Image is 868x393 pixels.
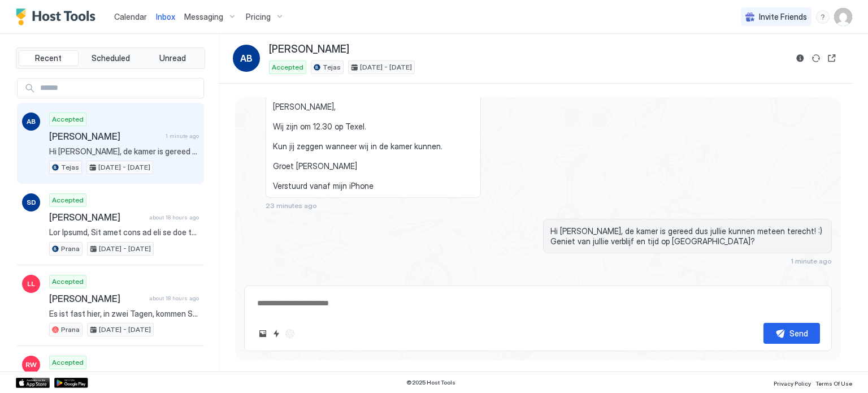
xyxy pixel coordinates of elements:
span: Tejas [61,162,79,172]
a: Host Tools Logo [16,8,101,25]
span: Prana [61,244,80,254]
span: about 18 hours ago [149,214,199,221]
button: Scheduled Messages [727,274,832,290]
span: Privacy Policy [774,380,811,387]
input: Input Field [36,79,203,98]
span: [PERSON_NAME] [49,211,145,223]
a: App Store [16,378,50,388]
button: Sync reservation [809,51,823,65]
span: 1 minute ago [791,257,832,265]
button: Unread [142,50,202,66]
span: SD [27,197,36,208]
a: Privacy Policy [774,377,811,388]
span: AB [240,51,253,65]
span: [DATE] - [DATE] [99,325,151,335]
span: Invite Friends [759,12,807,22]
span: Re: Je hebt een bericht van Bed & Coffee Skilleplaatsje [PERSON_NAME], Wij zijn om 12.30 op Texel... [273,82,474,191]
span: Accepted [52,195,84,205]
span: AB [27,116,36,127]
span: Lor Ipsumd, Sit amet cons ad eli se doe tempo, in utlabore etd Magnaaliquaeni. Admin ve quisnost ... [49,227,199,237]
button: Scheduled [81,50,141,66]
div: Scheduled Messages [742,276,819,288]
span: Messaging [184,12,223,22]
span: Scheduled [92,53,130,63]
span: [PERSON_NAME] [269,43,349,56]
a: Inbox [156,11,175,23]
span: [DATE] - [DATE] [98,162,150,172]
span: Hi [PERSON_NAME], de kamer is gereed dus jullie kunnen meteen terecht! :) Geniet van jullie verbl... [49,146,199,157]
span: Inbox [156,12,175,21]
span: [PERSON_NAME] [49,131,161,142]
a: Terms Of Use [815,377,852,388]
span: Accepted [272,62,303,72]
span: [PERSON_NAME] [49,293,145,304]
span: LL [27,279,35,289]
button: Send [763,323,820,344]
span: Calendar [114,12,147,21]
span: 23 minutes ago [266,201,317,210]
span: Accepted [52,357,84,368]
button: Recent [19,50,79,66]
span: RW [25,360,37,370]
span: Accepted [52,277,84,287]
span: Accepted [52,114,84,124]
div: Send [789,327,808,339]
button: Reservation information [793,51,807,65]
div: User profile [834,8,852,26]
span: Unread [159,53,186,63]
span: Hi [PERSON_NAME], de kamer is gereed dus jullie kunnen meteen terecht! :) Geniet van jullie verbl... [550,226,824,246]
span: about 18 hours ago [149,295,199,302]
button: Upload image [256,327,270,340]
a: Google Play Store [54,378,88,388]
span: Prana [61,325,80,335]
span: © 2025 Host Tools [406,379,455,386]
span: [DATE] - [DATE] [99,244,151,254]
a: Calendar [114,11,147,23]
span: Terms Of Use [815,380,852,387]
span: Es ist fast hier, in zwei Tagen, kommen Sie und genießen Sie bei Bed & Coffee Skilleplaatsje. Ab ... [49,309,199,319]
div: tab-group [16,47,205,69]
button: Open reservation [825,51,839,65]
span: Recent [35,53,62,63]
div: menu [816,10,830,24]
span: Tejas [323,62,341,72]
span: 1 minute ago [166,132,199,140]
span: Pricing [246,12,271,22]
button: Quick reply [270,327,283,340]
span: [DATE] - [DATE] [360,62,412,72]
